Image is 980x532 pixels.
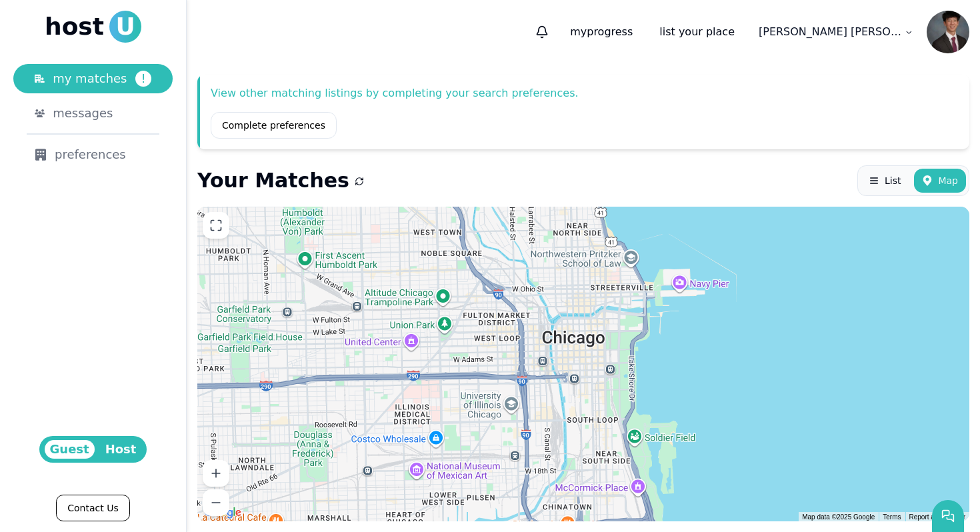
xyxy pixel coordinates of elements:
[938,174,958,187] span: Map
[802,513,875,521] span: Map data ©2025 Google
[100,440,142,459] span: Host
[197,169,349,193] h1: Your Matches
[914,169,966,193] button: Map
[53,69,127,88] span: my matches
[559,19,643,45] p: progress
[883,513,901,521] a: Terms (opens in new tab)
[109,11,141,43] span: U
[211,112,337,139] a: Complete preferences
[203,212,229,239] button: Enter fullscreen
[927,11,969,53] img: Bennett Messer avatar
[201,504,245,521] a: Open this area in Google Maps (opens a new window)
[909,513,965,521] a: Report a map error
[53,104,113,123] span: messages
[45,440,95,459] span: Guest
[56,495,129,521] a: Contact Us
[861,169,909,193] button: List
[35,145,151,164] div: preferences
[751,19,921,45] a: [PERSON_NAME] [PERSON_NAME]
[13,99,173,128] a: messages
[885,174,901,187] span: List
[135,71,151,87] span: !
[759,24,902,40] p: [PERSON_NAME] [PERSON_NAME]
[45,11,141,43] a: hostU
[13,64,173,93] a: my matches!
[649,19,745,45] a: list your place
[45,13,104,40] span: host
[203,460,229,487] button: Zoom in
[203,489,229,516] button: Zoom out
[201,504,245,521] img: Google
[13,140,173,169] a: preferences
[570,25,587,38] span: my
[211,85,959,101] p: View other matching listings by completing your search preferences.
